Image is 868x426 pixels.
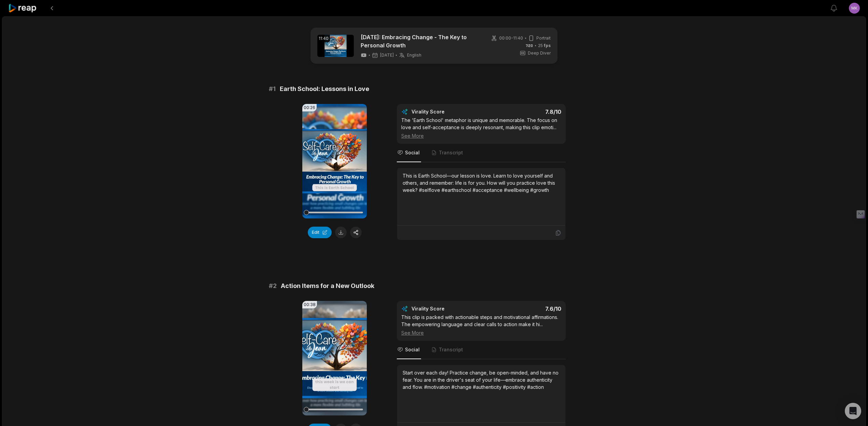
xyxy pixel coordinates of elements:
span: Deep Diver [528,50,551,56]
div: Open Intercom Messenger [845,403,861,419]
div: Virality Score [411,108,485,115]
nav: Tabs [397,341,566,359]
span: Social [405,149,420,156]
a: [DATE]: Embracing Change - The Key to Personal Growth [361,33,478,49]
div: See More [401,132,561,139]
span: # 1 [269,84,276,94]
span: Transcript [439,346,463,353]
div: Virality Score [411,305,485,312]
span: Earth School: Lessons in Love [280,84,369,94]
span: Portrait [536,35,551,41]
video: Your browser does not support mp4 format. [302,301,367,415]
div: This clip is packed with actionable steps and motivational affirmations. The empowering language ... [401,314,561,336]
div: 7.6 /10 [488,305,562,312]
span: # 2 [269,281,277,291]
button: Edit [308,227,332,238]
div: The 'Earth School' metaphor is unique and memorable. The focus on love and self-acceptance is dee... [401,117,561,139]
div: 7.8 /10 [488,108,562,115]
span: fps [544,43,551,48]
nav: Tabs [397,144,566,162]
span: [DATE] [380,52,394,58]
div: See More [401,329,561,336]
span: Action Items for a New Outlook [281,281,374,291]
span: 00:00 - 11:40 [499,35,523,41]
span: Transcript [439,149,463,156]
span: Social [405,346,420,353]
video: Your browser does not support mp4 format. [302,104,367,218]
div: Start over each day! Practice change, be open-minded, and have no fear. You are in the driver's s... [403,369,560,391]
div: This is Earth School—our lesson is love. Learn to love yourself and others, and remember: life is... [403,172,560,194]
span: 25 [538,43,551,49]
span: English [407,52,421,58]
